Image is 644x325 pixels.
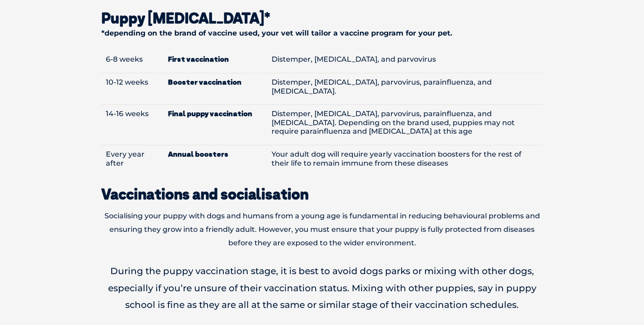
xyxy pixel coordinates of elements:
[101,263,543,313] p: During the puppy vaccination stage, it is best to avoid dogs parks or mixing with other dogs, esp...
[168,150,263,158] strong: Annual boosters
[101,185,308,203] strong: Vaccinations and socialisation
[101,73,163,104] td: 10-12 weeks
[267,73,543,104] td: Distemper, [MEDICAL_DATA], parvovirus, parainfluenza, and [MEDICAL_DATA].
[168,55,263,63] strong: First vaccination
[101,145,163,176] td: Every year after
[267,50,543,73] td: Distemper, [MEDICAL_DATA], and parvovirus
[101,9,270,27] strong: Puppy [MEDICAL_DATA]*
[267,105,543,145] td: Distemper, [MEDICAL_DATA], parvovirus, parainfluenza, and [MEDICAL_DATA]. Depending on the brand ...
[101,29,452,37] strong: *depending on the brand of vaccine used, your vet will tailor a vaccine program for your pet.
[168,78,263,86] strong: Booster vaccination
[168,109,263,118] strong: Final puppy vaccination
[267,145,543,176] td: Your adult dog will require yearly vaccination boosters for the rest of their life to remain immu...
[101,50,163,73] td: 6-8 weeks
[101,209,543,249] p: Socialising your puppy with dogs and humans from a young age is fundamental in reducing behaviour...
[101,105,163,145] td: 14-16 weeks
